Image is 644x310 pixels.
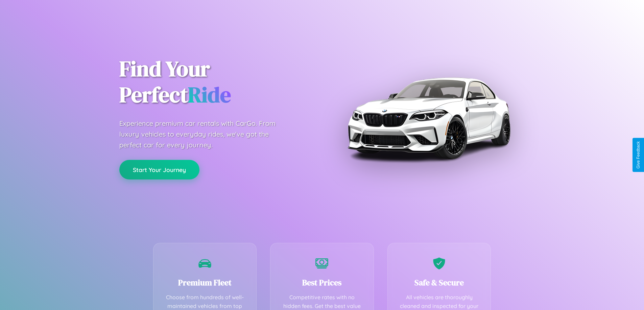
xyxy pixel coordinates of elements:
h3: Safe & Secure [398,277,481,288]
h3: Premium Fleet [164,277,246,288]
p: Experience premium car rentals with CarGo. From luxury vehicles to everyday rides, we've got the ... [119,118,288,150]
h3: Best Prices [281,277,363,288]
span: Ride [188,80,231,109]
div: Give Feedback [636,141,641,169]
h1: Find Your Perfect [119,56,312,108]
img: Premium BMW car rental vehicle [344,34,513,202]
button: Start Your Journey [119,160,199,179]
